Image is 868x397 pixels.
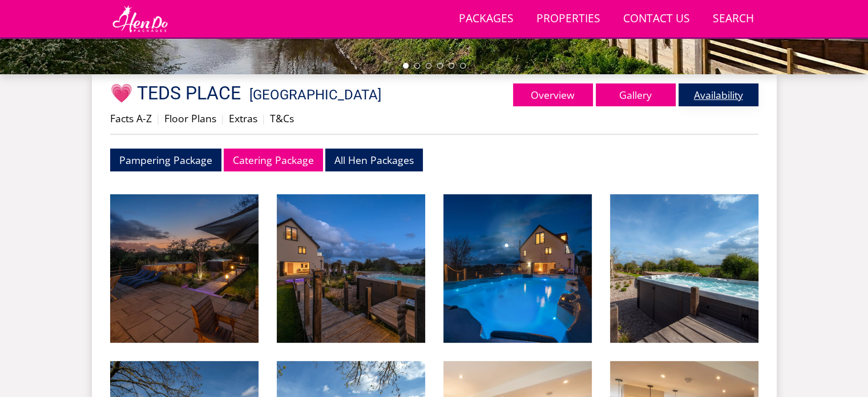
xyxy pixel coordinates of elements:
[229,111,257,125] a: Extras
[454,6,518,32] a: Packages
[245,87,381,103] span: -
[110,194,259,343] img: Teds Place - Holiday house for 12, right beside the River Brue in Somerset
[679,83,758,106] a: Availability
[325,149,423,171] a: All Hen Packages
[110,82,245,104] a: 💗 TEDS PLACE
[596,83,676,106] a: Gallery
[708,6,758,32] a: Search
[610,194,758,343] img: Teds Place - Holiday house sleeps 12 in Somerset
[619,6,695,32] a: Contact Us
[110,149,221,171] a: Pampering Package
[110,111,152,125] a: Facts A-Z
[110,5,170,33] img: Hen Do Packages
[164,111,216,125] a: Floor Plans
[270,111,294,125] a: T&Cs
[277,194,425,343] img: Teds Place - Views of the river and open fields from the garden
[513,83,593,106] a: Overview
[532,6,605,32] a: Properties
[224,149,323,171] a: Catering Package
[443,194,592,343] img: Teds Place - There's a 4.8m swim spa and a large games room
[110,82,241,104] span: 💗 TEDS PLACE
[249,87,381,103] a: [GEOGRAPHIC_DATA]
